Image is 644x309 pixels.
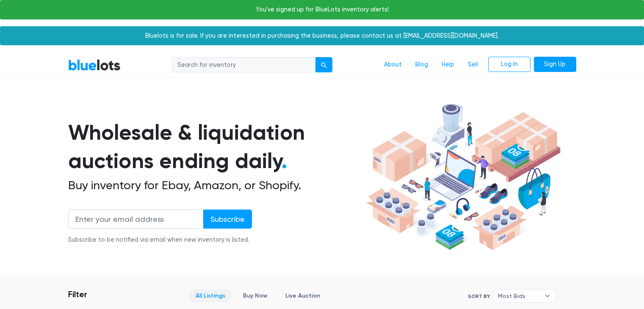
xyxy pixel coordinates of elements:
span: Most Bids [498,290,540,302]
input: Subscribe [203,210,252,229]
a: Help [435,57,461,73]
b: ▾ [539,290,556,302]
a: Sign Up [534,57,576,72]
h1: Wholesale & liquidation auctions ending daily [68,119,363,175]
a: All Listings [188,289,232,302]
input: Search for inventory [172,57,316,72]
a: Blog [409,57,435,73]
h2: Buy inventory for Ebay, Amazon, or Shopify. [68,178,363,193]
a: Live Auction [278,289,327,302]
a: About [377,57,409,73]
span: . [282,148,287,174]
a: Buy Now [236,289,275,302]
img: hero-ee84e7d0318cb26816c560f6b4441b76977f77a177738b4e94f68c95b2b83dbb.png [363,100,564,254]
input: Enter your email address [68,210,204,229]
div: Subscribe to be notified via email when new inventory is listed. [68,235,252,245]
label: Sort By [468,292,490,300]
a: Log In [488,57,531,72]
a: Sell [461,57,485,73]
a: BlueLots [68,59,121,71]
h3: Filter [68,289,87,299]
